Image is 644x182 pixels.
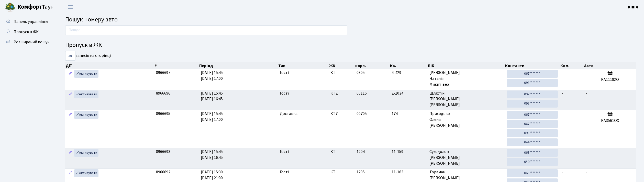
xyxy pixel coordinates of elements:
[357,90,367,96] span: 00115
[201,70,223,81] span: [DATE] 15:45 [DATE] 17:00
[67,149,73,157] a: Редагувати
[355,62,390,69] th: корп.
[5,2,15,12] img: logo.png
[562,70,563,75] span: -
[584,62,636,69] th: Авто
[201,149,223,160] span: [DATE] 15:45 [DATE] 16:45
[330,149,352,155] span: КТ
[3,17,54,27] a: Панель управління
[67,90,73,98] a: Редагувати
[201,111,223,122] span: [DATE] 15:45 [DATE] 17:00
[14,39,49,45] span: Розширений пошук
[280,111,297,117] span: Доставка
[357,70,365,75] span: 0805
[3,27,54,37] a: Пропуск в ЖК
[357,169,365,175] span: 1205
[586,149,587,154] span: -
[156,169,170,175] span: 8966692
[280,90,289,96] span: Гості
[330,111,352,117] span: КТ7
[65,51,75,61] select: записів на сторінці
[17,3,42,11] b: Комфорт
[3,37,54,47] a: Розширений пошук
[562,111,563,116] span: -
[628,4,638,10] a: КПП4
[74,70,98,78] a: Активувати
[562,169,563,175] span: -
[156,111,170,116] span: 8966695
[74,169,98,177] a: Активувати
[280,169,289,175] span: Гості
[562,90,563,96] span: -
[65,25,347,35] input: Пошук
[429,149,503,166] span: Суходолов [PERSON_NAME] [PERSON_NAME]
[156,90,170,96] span: 8966696
[74,149,98,157] a: Активувати
[429,70,503,87] span: [PERSON_NAME] Наталія Микитівна
[392,111,425,117] span: 174
[357,149,365,154] span: 1204
[628,4,638,10] b: КПП4
[65,15,118,24] span: Пошук номеру авто
[429,90,503,108] span: Шляхтін [PERSON_NAME] [PERSON_NAME]
[390,62,427,69] th: Кв.
[505,62,560,69] th: Контакти
[74,90,98,98] a: Активувати
[154,62,199,69] th: #
[280,70,289,76] span: Гості
[64,3,77,11] button: Переключити навігацію
[427,62,505,69] th: ПІБ
[67,111,73,119] a: Редагувати
[586,77,634,82] h5: КА1118ХО
[74,111,98,119] a: Активувати
[65,42,636,49] h4: Пропуск в ЖК
[392,169,425,175] span: 11-163
[65,62,154,69] th: Дії
[357,111,367,116] span: 00705
[65,51,111,61] label: записів на сторінці
[392,90,425,96] span: 2-1034
[278,62,328,69] th: Тип
[586,169,587,175] span: -
[330,169,352,175] span: КТ
[67,169,73,177] a: Редагувати
[199,62,278,69] th: Період
[429,111,503,128] span: Приходько Олена [PERSON_NAME]
[156,149,170,154] span: 8966693
[14,29,39,35] span: Пропуск в ЖК
[67,70,73,78] a: Редагувати
[201,169,223,181] span: [DATE] 15:30 [DATE] 21:00
[201,90,223,102] span: [DATE] 15:45 [DATE] 16:45
[330,90,352,96] span: КТ2
[280,149,289,155] span: Гості
[562,149,563,154] span: -
[560,62,584,69] th: Ком.
[329,62,355,69] th: ЖК
[586,90,587,96] span: -
[17,3,54,11] span: Таун
[156,70,170,75] span: 8966697
[330,70,352,76] span: КТ
[14,19,48,24] span: Панель управління
[392,70,425,76] span: 4-429
[392,149,425,155] span: 11-159
[586,118,634,123] h5: КА3561ОХ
